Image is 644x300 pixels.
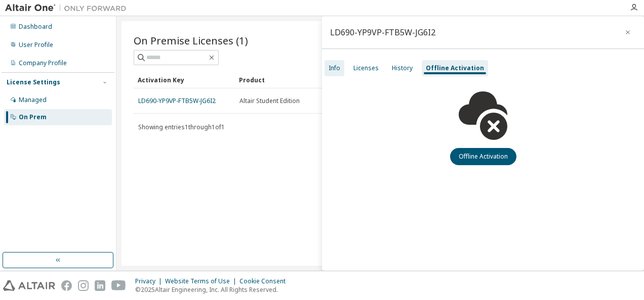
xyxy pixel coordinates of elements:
a: LD690-YP9VP-FTB5W-JG6I2 [138,96,216,105]
div: Managed [19,96,47,104]
div: History [392,64,413,72]
img: altair_logo.svg [3,280,55,291]
div: On Prem [19,113,47,121]
div: LD690-YP9VP-FTB5W-JG6I2 [330,28,435,36]
div: Privacy [135,277,165,285]
div: Info [329,64,340,72]
div: Licenses [353,64,379,72]
img: youtube.svg [111,280,126,291]
div: Product [239,72,332,88]
div: Cookie Consent [239,277,292,285]
p: © 2025 Altair Engineering, Inc. All Rights Reserved. [135,285,292,294]
div: License Settings [7,78,60,86]
div: Website Terms of Use [165,277,239,285]
div: Offline Activation [426,64,484,72]
img: instagram.svg [78,280,89,291]
div: User Profile [19,41,53,49]
img: linkedin.svg [95,280,105,291]
span: Showing entries 1 through 1 of 1 [138,123,225,131]
span: On Premise Licenses (1) [134,33,248,47]
div: Dashboard [19,23,52,31]
span: Altair Student Edition [239,97,300,105]
div: Company Profile [19,59,67,67]
div: Activation Key [138,72,231,88]
img: Altair One [5,3,132,13]
img: facebook.svg [61,280,72,291]
button: Offline Activation [450,148,516,165]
